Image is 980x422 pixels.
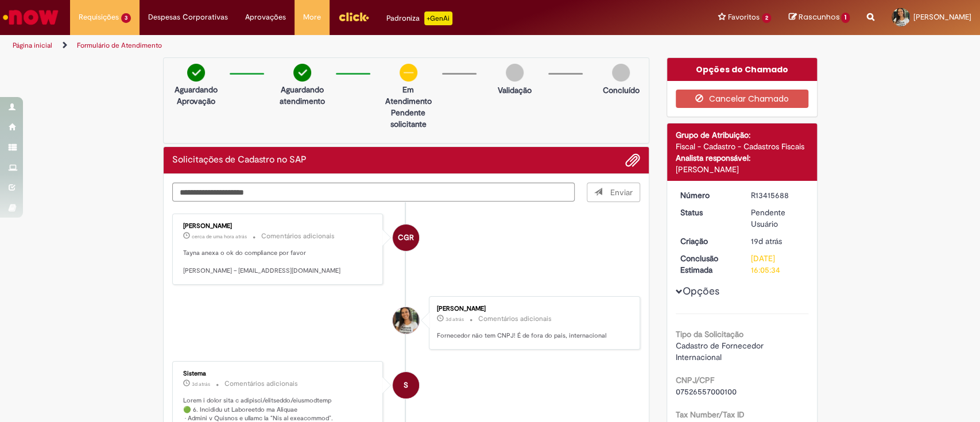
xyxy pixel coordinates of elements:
[751,236,782,246] span: 19d atrás
[676,90,808,108] button: Cancelar Chamado
[386,11,452,25] div: Padroniza
[728,11,760,23] span: Favoritos
[676,164,808,175] div: [PERSON_NAME]
[751,189,804,201] div: R13415688
[224,379,298,389] small: Comentários adicionais
[187,64,205,82] img: check-circle-green.png
[437,305,628,312] div: [PERSON_NAME]
[672,189,742,201] dt: Número
[245,11,286,23] span: Aprovações
[9,35,645,56] ul: Trilhas de página
[381,107,436,130] p: Pendente solicitante
[798,11,839,22] span: Rascunhos
[506,64,524,82] img: img-circle-grey.png
[172,183,575,202] textarea: Digite sua mensagem aqui...
[676,329,743,339] b: Tipo da Solicitação
[13,41,52,50] a: Página inicial
[192,233,247,240] span: cerca de uma hora atrás
[338,8,369,25] img: click_logo_yellow_360x200.png
[437,331,628,340] p: Fornecedor não tem CNPJ! É de fora do pais, internacional
[393,372,419,398] div: System
[168,84,224,107] p: Aguardando Aprovação
[751,253,804,276] div: [DATE] 16:05:34
[79,11,119,23] span: Requisições
[192,381,210,388] time: 29/08/2025 13:45:28
[498,84,532,96] p: Validação
[676,141,808,152] div: Fiscal - Cadastro - Cadastros Fiscais
[1,6,60,29] img: ServiceNow
[612,64,630,82] img: img-circle-grey.png
[676,409,745,420] b: Tax Number/Tax ID
[676,340,766,362] span: Cadastro de Fornecedor Internacional
[393,224,419,251] div: Camila Garcia Rafael
[762,13,772,23] span: 2
[261,231,335,241] small: Comentários adicionais
[398,224,414,251] span: CGR
[446,316,464,323] span: 3d atrás
[676,375,714,385] b: CNPJ/CPF
[192,381,210,388] span: 3d atrás
[293,64,311,82] img: check-circle-green.png
[676,386,737,397] span: 07526557000100
[183,249,374,276] p: Tayna anexa o ok do compliance por favor [PERSON_NAME] – [EMAIL_ADDRESS][DOMAIN_NAME]
[404,371,408,399] span: S
[672,235,742,247] dt: Criação
[192,233,247,240] time: 01/09/2025 08:45:57
[424,11,452,25] p: +GenAi
[274,84,330,107] p: Aguardando atendimento
[913,12,971,22] span: [PERSON_NAME]
[672,207,742,218] dt: Status
[478,314,552,324] small: Comentários adicionais
[676,152,808,164] div: Analista responsável:
[667,58,817,81] div: Opções do Chamado
[751,236,782,246] time: 13/08/2025 22:25:29
[303,11,321,23] span: More
[77,41,162,50] a: Formulário de Atendimento
[788,12,850,23] a: Rascunhos
[172,155,307,165] h2: Solicitações de Cadastro no SAP Histórico de tíquete
[121,13,131,23] span: 3
[148,11,228,23] span: Despesas Corporativas
[625,153,640,168] button: Adicionar anexos
[602,84,639,96] p: Concluído
[381,84,436,107] p: Em Atendimento
[446,316,464,323] time: 29/08/2025 13:51:02
[751,207,804,230] div: Pendente Usuário
[183,370,374,377] div: Sistema
[751,235,804,247] div: 13/08/2025 22:25:29
[183,223,374,230] div: [PERSON_NAME]
[841,13,850,23] span: 1
[676,129,808,141] div: Grupo de Atribuição:
[672,253,742,276] dt: Conclusão Estimada
[393,307,419,334] div: Tayna Dos Santos Costa
[400,64,417,82] img: circle-minus.png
